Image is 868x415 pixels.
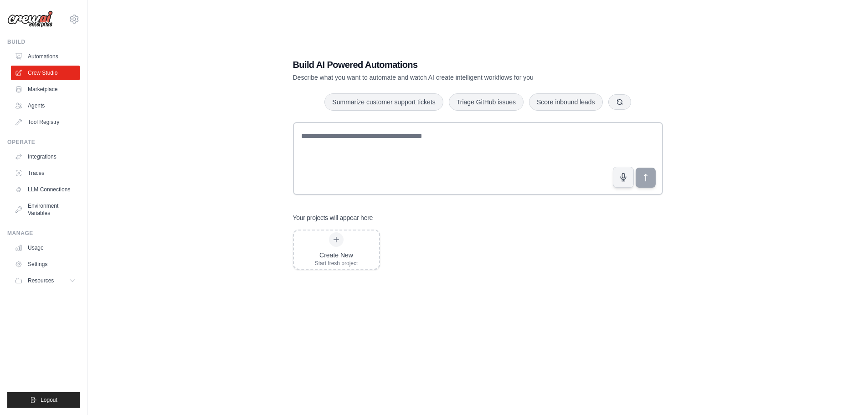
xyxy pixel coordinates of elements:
[449,93,524,111] button: Triage GitHub issues
[7,230,80,237] div: Manage
[11,115,80,129] a: Tool Registry
[11,66,80,80] a: Crew Studio
[315,251,358,260] div: Create New
[293,73,599,82] p: Describe what you want to automate and watch AI create intelligent workflows for you
[7,38,80,46] div: Build
[315,260,358,267] div: Start fresh project
[11,149,80,164] a: Integrations
[41,396,57,404] span: Logout
[608,94,631,110] button: Get new suggestions
[293,213,373,222] h3: Your projects will appear here
[7,138,80,146] div: Operate
[11,199,80,220] a: Environment Variables
[613,167,634,188] button: Click to speak your automation idea
[11,166,80,180] a: Traces
[293,58,599,71] h1: Build AI Powered Automations
[11,82,80,97] a: Marketplace
[529,93,603,111] button: Score inbound leads
[11,98,80,113] a: Agents
[28,277,54,284] span: Resources
[324,93,443,111] button: Summarize customer support tickets
[7,10,53,28] img: Logo
[11,257,80,272] a: Settings
[11,241,80,255] a: Usage
[11,182,80,197] a: LLM Connections
[11,273,80,288] button: Resources
[11,49,80,64] a: Automations
[7,392,80,408] button: Logout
